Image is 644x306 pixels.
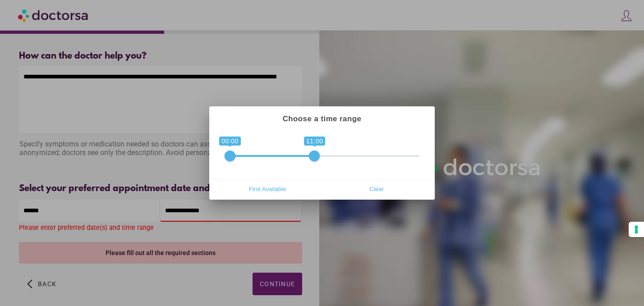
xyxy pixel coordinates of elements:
span: First Available [216,182,319,196]
button: First Available [213,182,322,196]
button: Clear [322,182,431,196]
button: Your consent preferences for tracking technologies [629,222,644,237]
strong: Choose a time range [283,114,362,123]
span: 11:00 [304,137,326,146]
span: Clear [325,182,428,196]
span: 00:00 [219,137,241,146]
